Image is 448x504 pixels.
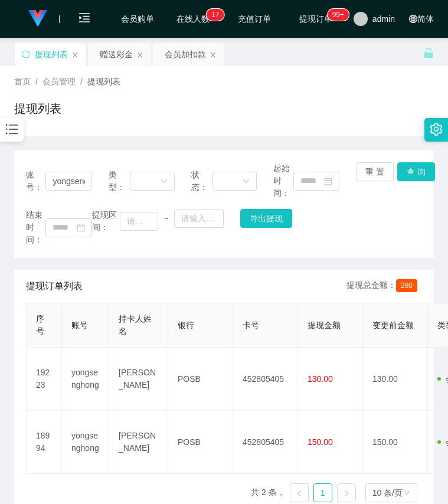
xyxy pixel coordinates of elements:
sup: 17 [207,9,224,21]
img: logo.9652507e.png [28,10,47,27]
span: 账号 [71,320,88,330]
i: 图标: bars [4,122,19,137]
td: yongsenghong [62,348,109,411]
span: 280 [396,279,417,292]
li: 上一页 [290,483,309,502]
span: 在线人数 [171,15,215,23]
span: 持卡人姓名 [119,314,152,336]
i: 图标: down [243,178,250,186]
p: 7 [215,9,220,21]
span: 会员管理 [42,77,76,86]
span: ~ [158,212,174,225]
span: / [80,77,83,86]
i: 图标: left [296,490,303,497]
td: 19223 [27,348,62,411]
td: 150.00 [363,411,428,474]
div: 提现总金额： [346,279,422,293]
td: 452805405 [233,348,298,411]
span: 提现订单 [293,15,338,23]
span: 账号： [26,169,45,194]
td: yongsenghong [62,411,109,474]
span: 状态： [191,169,212,194]
span: 结束时间： [26,209,45,246]
h1: 提现列表 [14,100,61,117]
span: 充值订单 [232,15,277,23]
span: 卡号 [243,320,259,330]
li: 1 [313,483,332,502]
button: 查 询 [397,162,435,181]
td: 18994 [27,411,62,474]
i: 图标: global [409,15,417,23]
button: 重 置 [356,162,394,181]
a: 1 [314,484,332,502]
span: 首页 [14,77,31,86]
input: 请输入 [45,172,91,191]
td: 130.00 [363,348,428,411]
span: 提现订单列表 [26,279,83,293]
i: 图标: setting [430,123,443,136]
span: 序号 [36,314,44,336]
i: 图标: down [403,489,410,498]
span: 类型： [109,169,130,194]
td: [PERSON_NAME] [109,411,168,474]
p: 1 [211,9,215,21]
span: 150.00 [308,437,333,447]
span: / [35,77,38,86]
i: 图标: right [343,490,350,497]
li: 共 2 条， [251,483,285,502]
i: 图标: down [161,178,168,186]
li: 下一页 [337,483,356,502]
i: 图标: sync [22,50,30,58]
span: 提现列表 [87,77,120,86]
input: 请输入最小值为 [120,212,158,231]
i: 图标: menu-unfold [64,1,104,38]
i: 图标: calendar [324,177,332,185]
i: 图标: unlock [423,48,434,58]
sup: 1041 [328,9,349,21]
span: 银行 [178,320,194,330]
i: 图标: close [71,51,79,58]
div: 赠送彩金 [100,43,133,66]
div: 10 条/页 [372,484,403,502]
div: 会员加扣款 [165,43,206,66]
td: POSB [168,411,233,474]
div: 提现列表 [35,43,68,66]
input: 请输入最大值为 [174,209,224,228]
span: 变更前金额 [372,320,414,330]
td: 452805405 [233,411,298,474]
td: [PERSON_NAME] [109,348,168,411]
span: 130.00 [308,374,333,384]
span: 提现金额 [308,320,341,330]
i: 图标: calendar [77,224,85,232]
button: 导出提现 [240,209,292,228]
i: 图标: close [136,51,143,58]
i: 图标: close [210,51,217,58]
span: 提现区间： [92,209,120,234]
span: 起始时间： [273,162,293,199]
td: POSB [168,348,233,411]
